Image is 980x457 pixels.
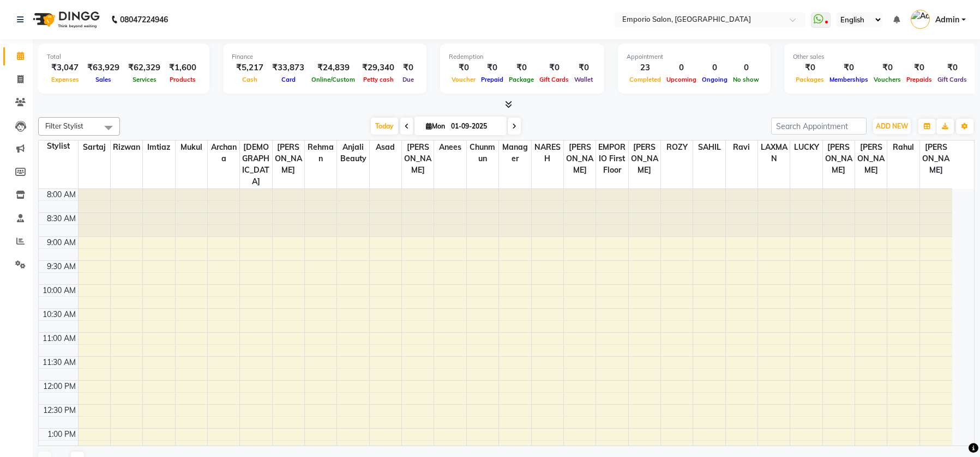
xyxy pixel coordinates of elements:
div: ₹5,217 [232,62,268,74]
div: Redemption [449,52,596,62]
span: No show [730,76,762,83]
div: ₹63,929 [83,62,124,74]
span: Petty cash [360,76,396,83]
span: Imtiaz [143,141,175,154]
div: 0 [664,62,699,74]
span: [PERSON_NAME] [564,141,596,177]
div: 10:30 AM [40,309,78,320]
span: Services [130,76,159,83]
div: ₹3,047 [47,62,83,74]
span: Card [279,76,298,83]
div: 12:00 PM [41,381,78,392]
button: ADD NEW [873,119,911,134]
div: Other sales [793,52,970,62]
div: 0 [730,62,762,74]
div: 0 [699,62,730,74]
div: 9:30 AM [45,261,78,272]
div: 11:30 AM [40,357,78,368]
span: LUCKY [790,141,822,154]
span: Manager [499,141,531,166]
span: Ongoing [699,76,730,83]
span: Rehman [305,141,336,166]
span: Mukul [176,141,207,154]
div: ₹0 [537,62,572,74]
span: Prepaids [904,76,935,83]
div: 8:30 AM [45,213,78,224]
div: ₹0 [904,62,935,74]
div: ₹1,600 [165,62,201,74]
span: Admin [935,14,959,26]
span: [PERSON_NAME] [402,141,434,177]
div: 10:00 AM [40,285,78,296]
b: 08047224946 [120,4,168,35]
div: ₹0 [506,62,537,74]
div: 23 [627,62,664,74]
span: ROZY [661,141,693,154]
span: Sartaj [79,141,110,154]
div: 8:00 AM [45,189,78,200]
div: ₹0 [572,62,596,74]
span: Rahul [887,141,919,154]
div: ₹0 [478,62,506,74]
span: Mon [423,122,448,130]
div: Total [47,52,201,62]
span: [PERSON_NAME] [920,141,952,177]
span: [DEMOGRAPHIC_DATA] [240,141,272,188]
span: Memberships [827,76,871,83]
span: Packages [793,76,827,83]
span: SAHIL [693,141,725,154]
span: Vouchers [871,76,904,83]
span: Sales [93,76,114,83]
span: Rizwan [111,141,142,154]
div: ₹0 [449,62,478,74]
span: Wallet [572,76,596,83]
span: EMPORIO First Floor [596,141,628,177]
div: ₹62,329 [124,62,165,74]
span: Asad [370,141,401,154]
input: Search Appointment [771,118,867,135]
span: Today [371,118,398,135]
div: ₹29,340 [358,62,399,74]
span: NARESH [532,141,563,166]
img: logo [28,4,103,35]
span: Filter Stylist [45,121,83,130]
div: 12:30 PM [41,405,78,416]
div: ₹33,873 [268,62,309,74]
img: Admin [911,10,930,29]
span: Completed [627,76,664,83]
span: Gift Cards [537,76,572,83]
span: [PERSON_NAME] [823,141,855,177]
span: [PERSON_NAME] [273,141,304,177]
span: Due [400,76,417,83]
div: Stylist [39,141,78,152]
span: [PERSON_NAME] [855,141,887,177]
div: ₹0 [871,62,904,74]
div: 11:00 AM [40,333,78,344]
span: Gift Cards [935,76,970,83]
div: ₹0 [827,62,871,74]
div: Finance [232,52,418,62]
span: Package [506,76,537,83]
span: Products [167,76,199,83]
span: ADD NEW [876,122,908,130]
span: Cash [239,76,260,83]
div: ₹0 [793,62,827,74]
span: Online/Custom [309,76,358,83]
span: LAXMAN [758,141,790,166]
span: Voucher [449,76,478,83]
span: Upcoming [664,76,699,83]
div: ₹24,839 [309,62,358,74]
input: 2025-09-01 [448,118,502,135]
span: Expenses [49,76,82,83]
div: Appointment [627,52,762,62]
div: 9:00 AM [45,237,78,248]
span: chunmun [467,141,498,166]
span: [PERSON_NAME] [629,141,660,177]
span: Anees [434,141,466,154]
span: Prepaid [478,76,506,83]
div: ₹0 [399,62,418,74]
div: 1:00 PM [45,429,78,440]
span: Archana [208,141,239,166]
div: ₹0 [935,62,970,74]
span: Anjali beauty [337,141,369,166]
